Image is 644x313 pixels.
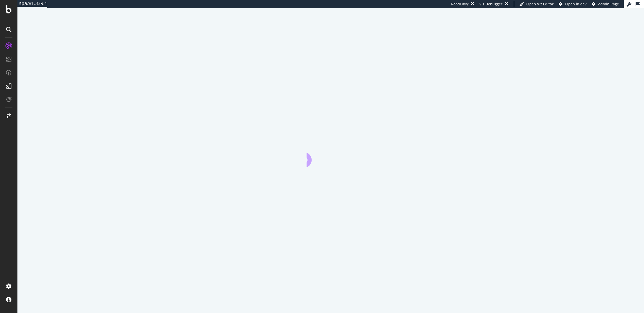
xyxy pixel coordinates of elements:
[592,1,619,7] a: Admin Page
[559,1,587,7] a: Open in dev
[520,1,554,7] a: Open Viz Editor
[479,1,503,7] div: Viz Debugger:
[526,1,554,6] span: Open Viz Editor
[598,1,619,6] span: Admin Page
[451,1,469,7] div: ReadOnly:
[565,1,587,6] span: Open in dev
[307,143,355,167] div: animation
